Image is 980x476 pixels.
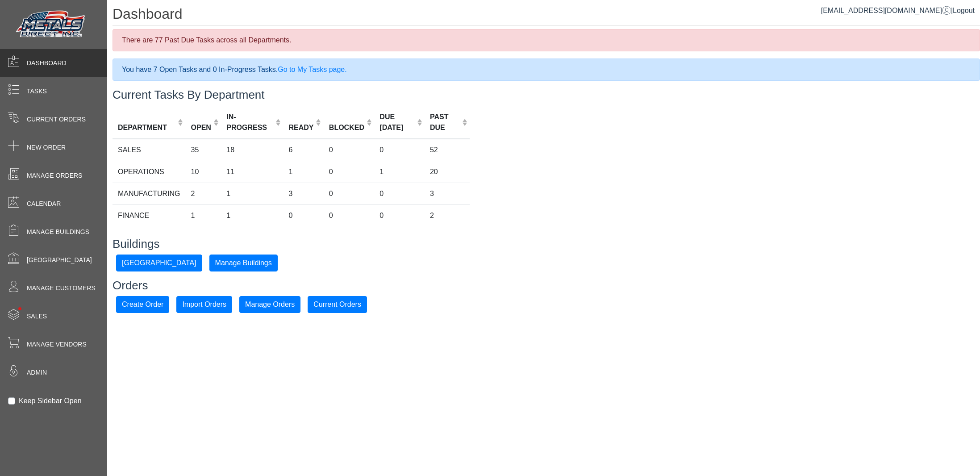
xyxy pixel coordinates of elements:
[118,122,175,133] div: DEPARTMENT
[425,183,470,205] td: 3
[186,161,221,183] td: 10
[324,183,375,205] td: 0
[221,139,283,161] td: 18
[27,199,61,209] span: Calendar
[283,183,323,205] td: 3
[953,7,975,14] span: Logout
[209,255,278,271] button: Manage Buildings
[425,161,470,183] td: 20
[430,112,460,133] div: PAST DUE
[27,143,66,152] span: New Order
[27,284,96,293] span: Manage Customers
[176,300,232,308] a: Import Orders
[186,183,221,205] td: 2
[374,183,425,205] td: 0
[19,396,82,406] label: Keep Sidebar Open
[27,368,47,377] span: Admin
[821,7,951,14] a: [EMAIL_ADDRESS][DOMAIN_NAME]
[27,171,82,180] span: Manage Orders
[821,5,975,16] div: |
[283,139,323,161] td: 6
[27,227,89,237] span: Manage Buildings
[329,122,364,133] div: BLOCKED
[176,296,232,313] button: Import Orders
[113,161,186,183] td: OPERATIONS
[221,205,283,226] td: 1
[113,5,980,25] h1: Dashboard
[116,300,169,308] a: Create Order
[324,161,375,183] td: 0
[113,237,980,251] h3: Buildings
[209,259,278,266] a: Manage Buildings
[425,205,470,226] td: 2
[324,139,375,161] td: 0
[113,88,980,102] h3: Current Tasks By Department
[8,294,31,323] span: •
[116,255,202,271] button: [GEOGRAPHIC_DATA]
[221,183,283,205] td: 1
[113,279,980,292] h3: Orders
[425,139,470,161] td: 52
[27,340,87,349] span: Manage Vendors
[278,66,346,73] a: Go to My Tasks page.
[308,296,367,313] button: Current Orders
[374,139,425,161] td: 0
[308,300,367,308] a: Current Orders
[283,205,323,226] td: 0
[324,205,375,226] td: 0
[288,122,313,133] div: READY
[116,296,169,313] button: Create Order
[113,205,186,226] td: FINANCE
[283,161,323,183] td: 1
[27,115,86,124] span: Current Orders
[113,183,186,205] td: MANUFACTURING
[226,112,273,133] div: IN-PROGRESS
[379,112,414,133] div: DUE [DATE]
[27,58,67,68] span: Dashboard
[239,300,300,308] a: Manage Orders
[27,255,92,265] span: [GEOGRAPHIC_DATA]
[221,161,283,183] td: 11
[186,139,221,161] td: 35
[13,8,89,41] img: Metals Direct Inc Logo
[116,259,202,266] a: [GEOGRAPHIC_DATA]
[27,312,47,321] span: Sales
[191,122,211,133] div: OPEN
[239,296,300,313] button: Manage Orders
[27,87,47,96] span: Tasks
[374,205,425,226] td: 0
[113,139,186,161] td: SALES
[186,205,221,226] td: 1
[113,29,980,51] div: There are 77 Past Due Tasks across all Departments.
[374,161,425,183] td: 1
[113,58,980,81] div: You have 7 Open Tasks and 0 In-Progress Tasks.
